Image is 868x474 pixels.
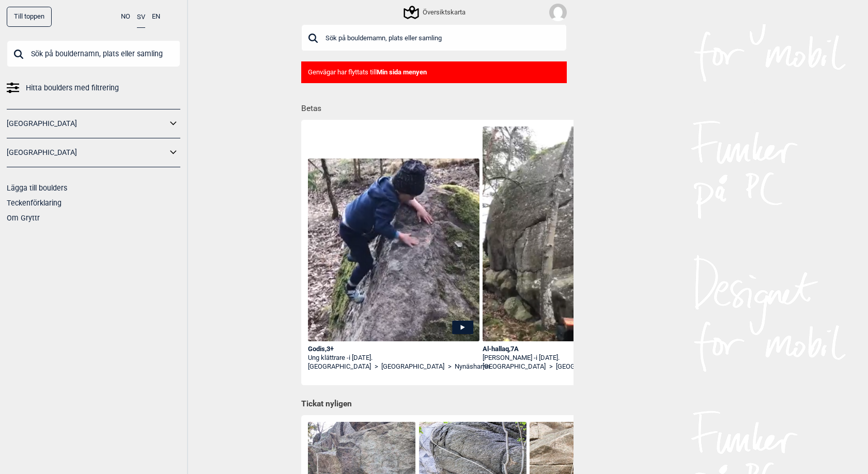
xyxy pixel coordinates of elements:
span: i [DATE]. [536,354,560,361]
button: EN [152,7,160,27]
input: Sök på bouldernamn, plats eller samling [301,24,567,51]
div: Översiktskarta [405,6,466,19]
a: Lägga till boulders [7,184,67,192]
a: [GEOGRAPHIC_DATA] [7,145,167,160]
a: [GEOGRAPHIC_DATA] [381,362,444,371]
button: NO [121,7,130,27]
b: Min sida menyen [377,68,427,76]
button: SV [137,7,145,28]
span: Hitta boulders med filtrering [26,81,119,96]
h1: Tickat nyligen [301,399,567,410]
img: Johan pa Al hallaq [483,127,654,342]
span: > [448,362,452,371]
a: [GEOGRAPHIC_DATA] [7,116,167,131]
a: Om Gryttr [7,214,40,222]
div: Genvägar har flyttats till [301,61,567,84]
div: Godis , 3+ [308,345,479,354]
a: [GEOGRAPHIC_DATA] [483,362,546,371]
div: [PERSON_NAME] - [483,354,654,362]
h1: Betas [301,97,574,115]
input: Sök på bouldernamn, plats eller samling [7,40,180,67]
div: Al-hallaq , 7A [483,345,654,354]
a: Hitta boulders med filtrering [7,81,180,96]
span: i [DATE]. [349,354,373,361]
span: > [549,362,553,371]
img: User fallback1 [549,4,567,21]
a: Teckenförklaring [7,199,61,207]
a: [GEOGRAPHIC_DATA] [308,362,371,371]
a: Nynäshamn [455,362,490,371]
span: > [375,362,378,371]
img: Okand pa Godis [308,159,479,341]
div: Till toppen [7,7,52,27]
div: Ung klättrare - [308,354,479,362]
a: [GEOGRAPHIC_DATA] [556,362,619,371]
